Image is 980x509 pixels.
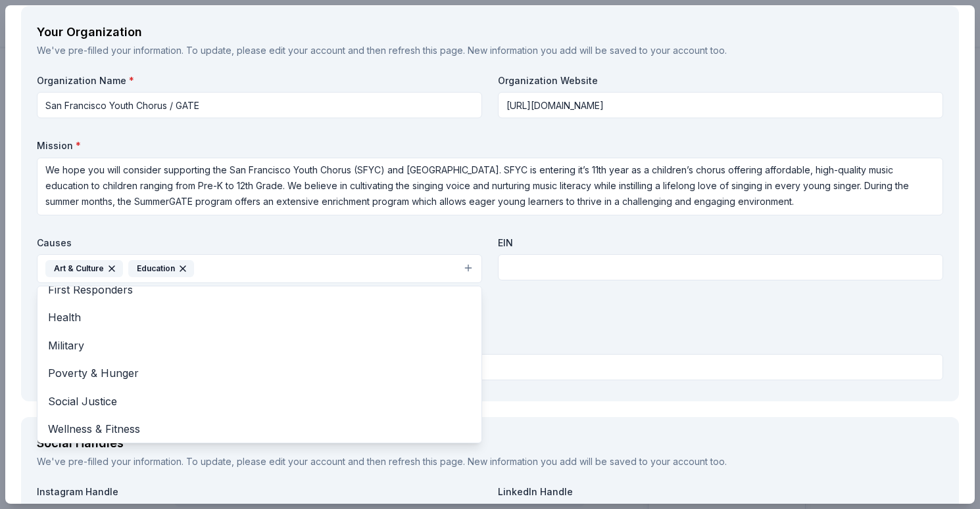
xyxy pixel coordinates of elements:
span: Wellness & Fitness [48,420,471,437]
span: Health [48,309,471,326]
button: Art & CultureEducation [37,254,482,283]
div: Education [128,260,194,277]
span: Social Justice [48,393,471,410]
div: Art & CultureEducation [37,286,482,443]
span: First Responders [48,281,471,298]
div: Art & Culture [45,260,123,277]
span: Military [48,337,471,354]
span: Poverty & Hunger [48,365,471,382]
